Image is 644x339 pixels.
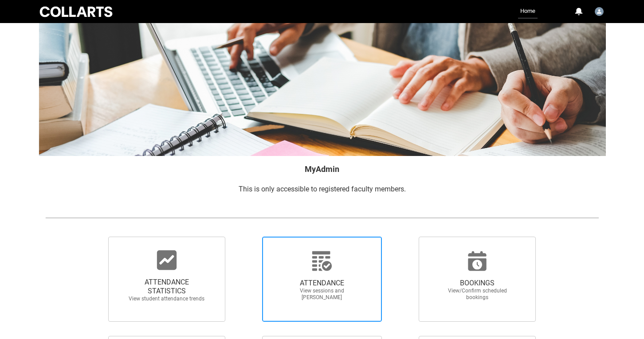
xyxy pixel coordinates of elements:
span: ATTENDANCE STATISTICS [128,278,206,296]
span: ATTENDANCE [283,279,361,288]
span: This is only accessible to registered faculty members. [239,185,406,193]
span: View/Confirm scheduled bookings [438,288,516,301]
span: View student attendance trends [128,296,206,302]
button: User Profile Faculty.gtahche [593,4,606,18]
img: Faculty.gtahche [595,7,604,16]
a: Home [518,4,538,19]
span: BOOKINGS [438,279,516,288]
h2: MyAdmin [45,163,599,175]
span: View sessions and [PERSON_NAME] [283,288,361,301]
img: REDU_GREY_LINE [45,213,599,222]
